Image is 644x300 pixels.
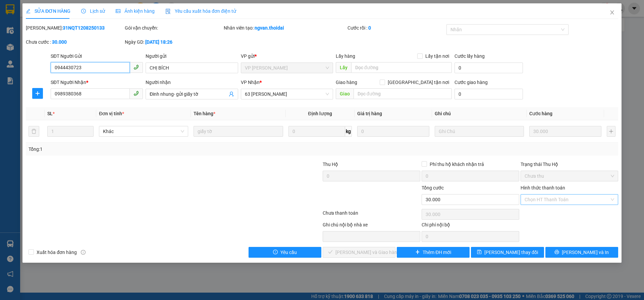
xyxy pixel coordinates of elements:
span: clock-circle [81,9,86,13]
span: Giao [336,88,354,99]
span: Khác [103,126,184,136]
div: Người gửi [146,52,238,60]
span: Lấy [336,62,351,73]
div: Chưa cước : [26,38,123,46]
input: VD: Bàn, Ghế [194,126,283,137]
button: printer[PERSON_NAME] và In [545,247,618,258]
span: Cước hàng [529,111,552,116]
span: Giá trị hàng [357,111,382,116]
span: close [609,10,615,15]
span: picture [116,9,120,13]
span: plus [33,91,43,96]
div: Chưa thanh toán [322,209,421,221]
span: phone [133,91,139,96]
div: Trạng thái Thu Hộ [521,161,618,168]
input: Cước giao hàng [454,89,523,99]
input: Dọc đường [351,62,452,73]
span: VP Nhận [241,80,260,85]
span: [PERSON_NAME] thay đổi [484,249,538,256]
span: 63 Trần Quang Tặng [245,89,329,99]
div: Chi phí nội bộ [422,221,519,231]
span: Giao hàng [336,80,357,85]
span: Tổng cước [422,185,444,190]
span: Thu Hộ [323,162,338,167]
input: Ghi Chú [435,126,524,137]
span: exclamation-circle [273,250,278,255]
span: phone [133,65,139,70]
span: kg [345,126,352,137]
span: Chưa thu [525,171,614,181]
div: SĐT Người Nhận [51,79,143,86]
div: VP gửi [241,52,333,60]
span: SỬA ĐƠN HÀNG [26,8,70,14]
button: plus [607,126,615,137]
b: ngvan.thoidai [255,25,284,31]
span: VP Nguyễn Quốc Trị [245,63,329,73]
div: Gói vận chuyển: [125,24,222,32]
span: [PERSON_NAME] và In [562,249,609,256]
span: Yêu cầu xuất hóa đơn điện tử [165,8,236,14]
input: 0 [357,126,429,137]
button: delete [29,126,39,137]
button: plusThêm ĐH mới [397,247,470,258]
span: info-circle [81,250,86,255]
img: icon [165,9,171,14]
b: 30.000 [52,39,67,45]
label: Cước lấy hàng [454,53,485,59]
input: 0 [529,126,601,137]
b: 31NQT1208250133 [63,25,105,31]
div: [PERSON_NAME]: [26,24,123,32]
input: Cước lấy hàng [454,62,523,73]
span: Lấy hàng [336,53,355,59]
span: Lấy tận nơi [423,52,452,60]
div: Tổng: 1 [29,145,249,153]
span: Xuất hóa đơn hàng [34,249,79,256]
span: edit [26,9,31,13]
button: check[PERSON_NAME] và Giao hàng [323,247,395,258]
b: 0 [368,25,371,31]
span: Đơn vị tính [99,111,124,116]
span: plus [415,250,420,255]
div: Người nhận [146,79,238,86]
button: Close [603,3,622,22]
span: Yêu cầu [280,249,297,256]
span: Định lượng [308,111,332,116]
b: [DATE] 18:26 [145,39,172,45]
div: Cước rồi : [347,24,445,32]
div: Ghi chú nội bộ nhà xe [323,221,420,231]
th: Ghi chú [432,107,527,120]
div: SĐT Người Gửi [51,52,143,60]
label: Cước giao hàng [454,80,488,85]
span: printer [554,250,559,255]
button: plus [32,88,43,99]
span: Tên hàng [194,111,215,116]
input: Dọc đường [354,88,452,99]
span: Thêm ĐH mới [423,249,451,256]
span: [GEOGRAPHIC_DATA] tận nơi [385,79,452,86]
span: Phí thu hộ khách nhận trả [427,161,487,168]
span: SL [47,111,53,116]
span: Ảnh kiện hàng [116,8,155,14]
button: save[PERSON_NAME] thay đổi [471,247,544,258]
div: Ngày GD: [125,38,222,46]
span: user-add [229,91,234,97]
button: exclamation-circleYêu cầu [249,247,321,258]
div: Nhân viên tạo: [224,24,346,32]
label: Hình thức thanh toán [521,185,565,190]
span: save [477,250,482,255]
span: Lịch sử [81,8,105,14]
